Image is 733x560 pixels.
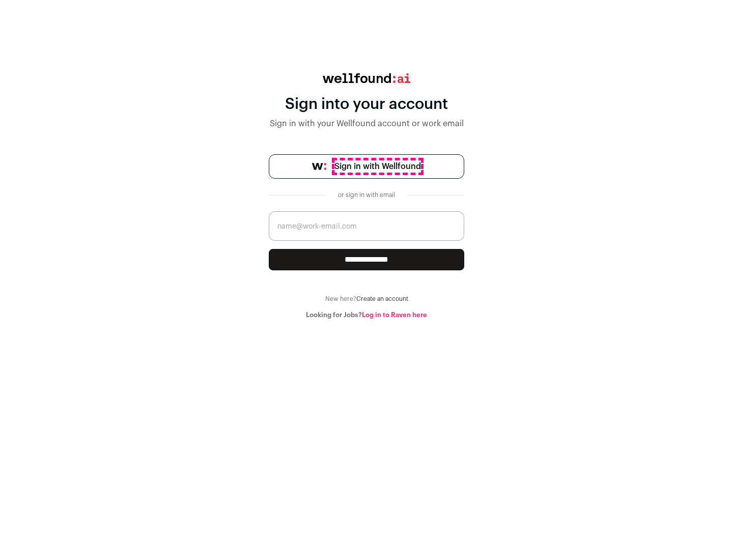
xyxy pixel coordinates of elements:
[334,160,421,173] span: Sign in with Wellfound
[269,154,464,179] a: Sign in with Wellfound
[312,163,326,170] img: wellfound-symbol-flush-black-fb3c872781a75f747ccb3a119075da62bfe97bd399995f84a933054e44a575c4.png
[269,95,464,114] div: Sign into your account
[269,295,464,303] div: New here?
[362,312,427,318] a: Log in to Raven here
[269,311,464,319] div: Looking for Jobs?
[334,191,399,199] div: or sign in with email
[323,73,410,83] img: wellfound:ai
[356,296,408,302] a: Create an account
[269,118,464,130] div: Sign in with your Wellfound account or work email
[269,211,464,241] input: name@work-email.com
